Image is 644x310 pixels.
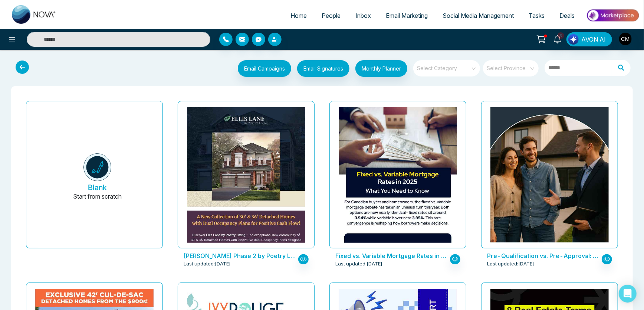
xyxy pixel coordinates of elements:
[549,32,566,45] a: 3
[355,60,407,77] button: Monthly Planner
[291,60,349,79] a: Email Signatures
[378,9,435,23] a: Email Marketing
[283,9,314,23] a: Home
[619,285,637,303] div: Open Intercom Messenger
[314,9,348,23] a: People
[586,7,640,24] img: Market-place.gif
[335,251,448,260] p: Fixed vs. Variable Mortgage Rates in 2025: What You Need to Know
[184,251,296,260] p: Ellis Lane Phase 2 by Poetry Living
[335,260,382,268] span: Last updated: [DATE]
[529,12,545,19] span: Tasks
[521,9,552,23] a: Tasks
[184,260,231,268] span: Last updated: [DATE]
[619,33,632,45] img: User Avatar
[73,192,122,210] p: Start from scratch
[581,35,606,44] span: AVON AI
[552,9,582,23] a: Deals
[487,260,534,268] span: Last updated: [DATE]
[83,153,111,181] img: novacrm
[297,60,349,77] button: Email Signatures
[559,12,575,19] span: Deals
[355,12,371,19] span: Inbox
[88,183,107,192] h5: Blank
[558,32,564,39] span: 3
[232,64,291,72] a: Email Campaigns
[38,107,157,248] button: BlankStart from scratch
[349,60,407,79] a: Monthly Planner
[290,12,307,19] span: Home
[322,12,341,19] span: People
[12,5,56,24] img: Nova CRM Logo
[386,12,428,19] span: Email Marketing
[568,34,579,45] img: Lead Flow
[348,9,378,23] a: Inbox
[487,251,599,260] p: Pre-Qualification vs. Pre-Approval: Know the Key Difference
[435,9,521,23] a: Social Media Management
[443,12,514,19] span: Social Media Management
[238,60,291,77] button: Email Campaigns
[566,32,612,46] button: AVON AI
